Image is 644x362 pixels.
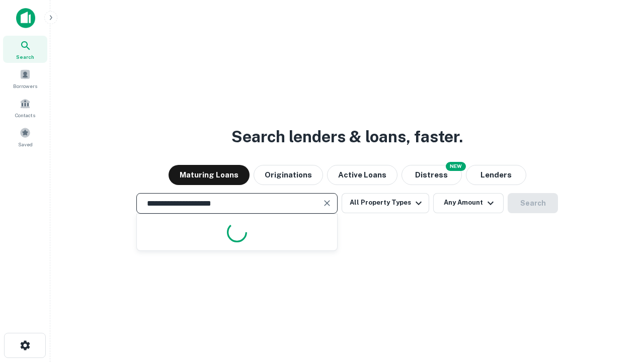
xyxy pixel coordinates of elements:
button: All Property Types [342,193,429,213]
button: Clear [320,196,334,210]
span: Contacts [15,111,35,119]
a: Borrowers [3,65,47,92]
iframe: Chat Widget [594,282,644,330]
button: Maturing Loans [169,165,250,185]
img: capitalize-icon.png [16,8,35,28]
span: Saved [18,140,33,148]
button: Any Amount [433,193,504,213]
a: Saved [3,123,47,150]
span: Search [16,53,34,61]
h3: Search lenders & loans, faster. [231,125,463,149]
button: Lenders [466,165,526,185]
button: Search distressed loans with lien and other non-mortgage details. [401,165,462,185]
button: Active Loans [327,165,397,185]
a: Contacts [3,94,47,121]
button: Originations [254,165,323,185]
div: NEW [446,162,466,171]
a: Search [3,36,47,63]
span: Borrowers [13,82,37,90]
